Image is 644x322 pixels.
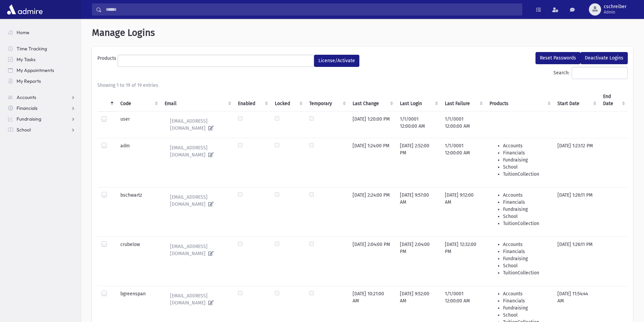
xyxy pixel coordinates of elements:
td: crubelow [116,237,161,286]
a: [EMAIL_ADDRESS][DOMAIN_NAME] [165,142,230,160]
li: Accounts [503,241,549,248]
td: [DATE] 2:04:00 PM [396,237,441,286]
td: [DATE] 12:32:00 PM [441,237,485,286]
h1: Manage Logins [92,27,633,39]
img: AdmirePro [5,3,44,16]
li: Fundraising [503,206,549,213]
a: [EMAIL_ADDRESS][DOMAIN_NAME] [165,116,230,134]
span: cschreiber [604,4,626,9]
button: Reset Passwords [535,52,580,64]
th: Last Login : activate to sort column ascending [396,89,441,112]
a: Time Tracking [3,43,81,54]
li: Financials [503,149,549,156]
a: [EMAIL_ADDRESS][DOMAIN_NAME] [165,192,230,210]
th: Last Failure : activate to sort column ascending [441,89,485,112]
input: Search [102,3,522,16]
th: Code : activate to sort column ascending [116,89,161,112]
td: [DATE] 1:26:11 PM [553,237,599,286]
a: [EMAIL_ADDRESS][DOMAIN_NAME] [165,290,230,308]
a: Home [3,27,81,38]
th: Last Change : activate to sort column ascending [349,89,396,112]
th: Email : activate to sort column ascending [161,89,234,112]
li: Fundraising [503,255,549,262]
a: My Tasks [3,54,81,65]
th: Products : activate to sort column ascending [485,89,553,112]
td: user [116,111,161,138]
th: End Date : activate to sort column ascending [599,89,628,112]
li: Financials [503,248,549,255]
span: Financials [17,105,38,111]
td: 1/1/0001 12:00:00 AM [396,111,441,138]
td: [DATE] 1:26:11 PM [553,187,599,237]
td: [DATE] 2:52:00 PM [396,138,441,187]
a: My Appointments [3,65,81,76]
label: Search: [553,67,628,79]
input: Search: [572,67,628,79]
span: Admin [604,9,626,15]
th: Temporary : activate to sort column ascending [305,89,349,112]
li: Fundraising [503,304,549,312]
a: School [3,124,81,135]
li: Accounts [503,142,549,149]
a: [EMAIL_ADDRESS][DOMAIN_NAME] [165,241,230,259]
li: School [503,213,549,220]
div: Showing 1 to 19 of 19 entries [97,82,628,89]
li: School [503,164,549,171]
td: [DATE] 9:12:00 AM [441,187,485,237]
li: Financials [503,297,549,304]
label: Products [97,55,118,64]
li: Financials [503,199,549,206]
th: Start Date : activate to sort column ascending [553,89,599,112]
td: [DATE] 2:04:00 PM [349,237,396,286]
td: [DATE] 1:20:00 PM [349,111,396,138]
th: : activate to sort column descending [97,89,116,112]
li: TuitionCollection [503,171,549,178]
span: Home [17,29,29,35]
button: Deactivate Logins [580,52,628,64]
li: Fundraising [503,156,549,164]
th: Enabled : activate to sort column ascending [234,89,271,112]
td: adm [116,138,161,187]
td: [DATE] 1:23:12 PM [553,138,599,187]
li: Accounts [503,290,549,297]
a: Accounts [3,92,81,103]
span: Time Tracking [17,46,47,52]
th: Locked : activate to sort column ascending [271,89,305,112]
span: My Tasks [17,56,35,63]
td: [DATE] 1:24:00 PM [349,138,396,187]
button: License/Activate [314,55,359,67]
li: School [503,312,549,319]
li: TuitionCollection [503,220,549,227]
span: Fundraising [17,116,41,122]
li: TuitionCollection [503,269,549,276]
span: Accounts [17,94,36,100]
li: School [503,262,549,269]
a: Financials [3,103,81,114]
li: Accounts [503,192,549,199]
a: Fundraising [3,114,81,124]
td: 1/1/0001 12:00:00 AM [441,111,485,138]
span: My Appointments [17,67,54,73]
span: My Reports [17,78,41,84]
td: 1/1/0001 12:00:00 AM [441,138,485,187]
td: bschwartz [116,187,161,237]
span: School [17,127,31,133]
td: [DATE] 9:57:00 AM [396,187,441,237]
a: My Reports [3,76,81,86]
td: [DATE] 2:24:00 PM [349,187,396,237]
